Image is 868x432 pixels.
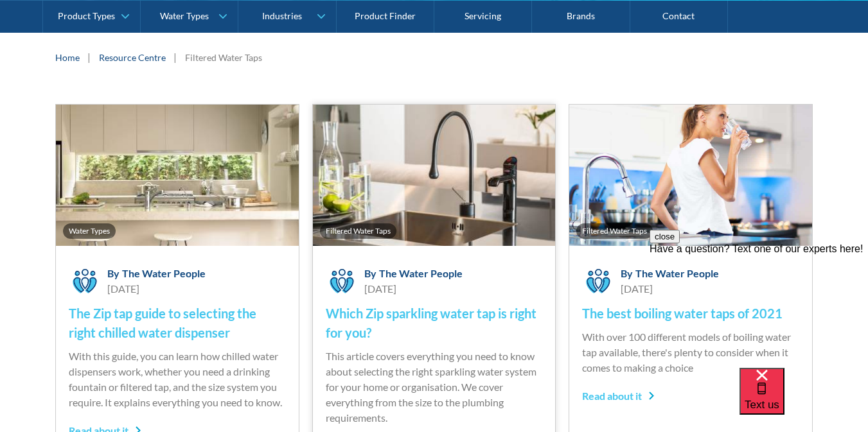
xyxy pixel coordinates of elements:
[635,267,719,279] div: The Water People
[69,304,286,342] h4: The Zip tap guide to selecting the right chilled water dispenser
[582,226,647,236] div: Filtered Water Taps
[740,368,868,432] iframe: podium webchat widget bubble
[326,304,543,342] h4: Which Zip sparkling water tap is right for you?
[364,281,463,297] div: [DATE]
[326,226,391,236] div: Filtered Water Taps
[262,10,302,21] div: Industries
[582,329,799,376] p: With over 100 different models of boiling water tap available, there's plenty to consider when it...
[185,51,262,64] div: Filtered Water Taps
[582,388,655,404] div: Read about it
[55,51,80,64] a: Home
[107,267,120,279] div: By
[69,349,286,410] p: With this guide, you can learn how chilled water dispensers work, whether you need a drinking fou...
[69,226,110,236] div: Water Types
[86,49,93,65] div: |
[582,304,799,323] h4: The best boiling water taps of 2021
[650,230,868,384] iframe: podium webchat widget prompt
[107,281,206,297] div: [DATE]
[172,49,179,65] div: |
[122,267,206,279] div: The Water People
[326,349,543,426] p: This article covers everything you need to know about selecting the right sparkling water system ...
[58,10,115,21] div: Product Types
[99,51,166,64] a: Resource Centre
[379,267,463,279] div: The Water People
[621,267,633,279] div: By
[364,267,376,279] div: By
[160,10,209,21] div: Water Types
[621,281,719,297] div: [DATE]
